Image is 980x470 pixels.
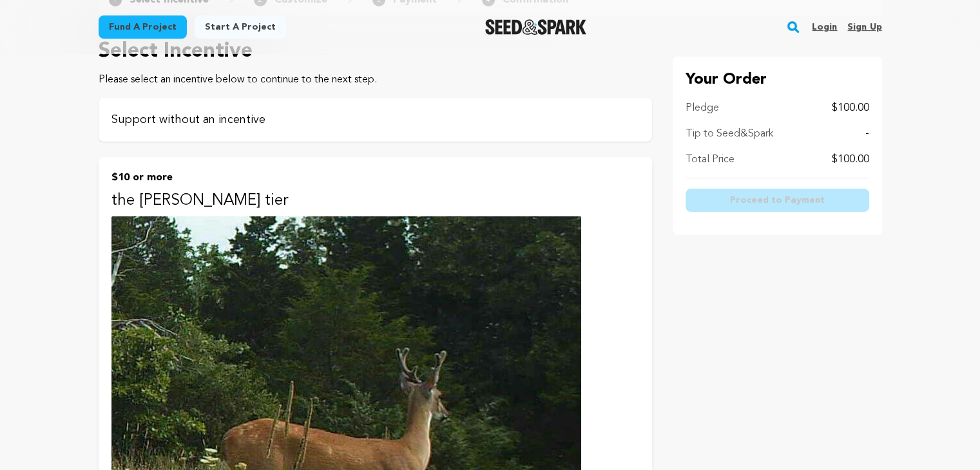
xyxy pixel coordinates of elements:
span: Proceed to Payment [730,194,825,207]
p: Your Order [686,70,869,90]
p: Tip to Seed&Spark [686,126,773,142]
a: Seed&Spark Homepage [485,19,586,35]
a: Start a project [195,15,286,39]
img: Seed&Spark Logo Dark Mode [485,19,586,35]
p: $100.00 [832,100,869,116]
a: Sign up [847,17,881,37]
p: the [PERSON_NAME] tier [111,191,639,211]
p: Please select an incentive below to continue to the next step. [99,72,652,88]
p: $100.00 [832,152,869,167]
p: - [865,126,869,142]
p: $10 or more [111,170,639,185]
p: Support without an incentive [111,111,639,129]
a: Fund a project [99,15,187,39]
p: Total Price [686,152,735,167]
button: Proceed to Payment [686,189,869,212]
a: Login [812,17,837,37]
p: Pledge [686,100,719,116]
